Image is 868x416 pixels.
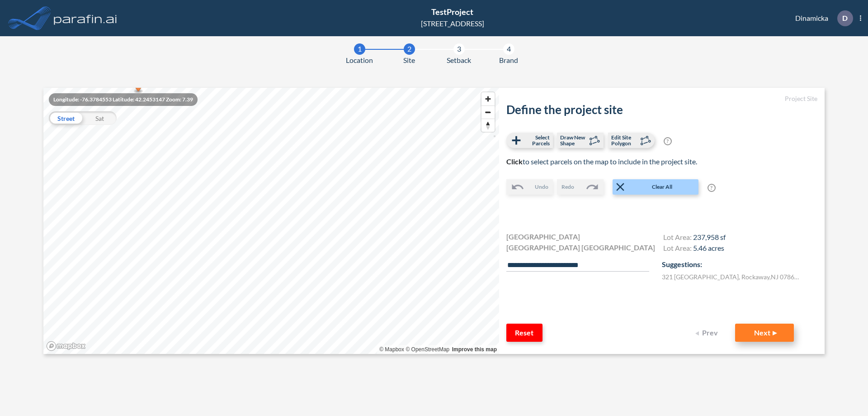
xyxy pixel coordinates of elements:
[557,179,604,195] button: Redo
[481,92,495,105] button: Zoom in
[481,105,495,119] button: Zoom out
[403,55,415,66] span: Site
[506,95,817,103] h5: Project Site
[49,93,198,106] div: Longitude: -76.3784553 Latitude: 42.2453147 Zoom: 7.39
[627,183,698,191] span: Clear All
[613,179,698,195] button: Clear All
[354,43,365,55] div: 1
[693,233,726,241] span: 237,958 sf
[506,324,542,342] button: Reset
[690,324,726,342] button: Prev
[421,18,484,29] div: [STREET_ADDRESS]
[431,7,473,17] span: TestProject
[379,346,404,353] a: Mapbox
[452,346,497,353] a: Improve this map
[662,272,802,282] label: 321 [GEOGRAPHIC_DATA] , Rockaway , NJ 07866 , US
[46,341,86,351] a: Mapbox homepage
[503,43,514,55] div: 4
[842,14,848,22] p: D
[43,88,499,354] canvas: Map
[523,134,550,146] span: Select Parcels
[404,43,415,55] div: 2
[664,137,672,145] span: ?
[561,183,574,191] span: Redo
[506,231,580,242] span: [GEOGRAPHIC_DATA]
[406,346,449,353] a: OpenStreetMap
[735,324,794,342] button: Next
[782,10,861,26] div: Dinamicka
[535,183,548,191] span: Undo
[506,103,817,117] h2: Define the project site
[447,55,471,66] span: Setback
[481,119,495,132] button: Reset bearing to north
[662,259,817,270] p: Suggestions:
[49,111,83,125] div: Street
[506,179,553,195] button: Undo
[560,134,587,146] span: Draw New Shape
[506,242,655,253] span: [GEOGRAPHIC_DATA] [GEOGRAPHIC_DATA]
[52,9,119,27] img: logo
[663,233,726,244] h4: Lot Area:
[499,55,518,66] span: Brand
[611,134,638,146] span: Edit Site Polygon
[453,43,465,55] div: 3
[346,55,373,66] span: Location
[506,157,697,166] span: to select parcels on the map to include in the project site.
[83,111,117,125] div: Sat
[693,244,724,252] span: 5.46 acres
[663,244,726,254] h4: Lot Area:
[506,157,523,166] b: Click
[481,119,495,132] span: Reset bearing to north
[708,184,716,192] span: ?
